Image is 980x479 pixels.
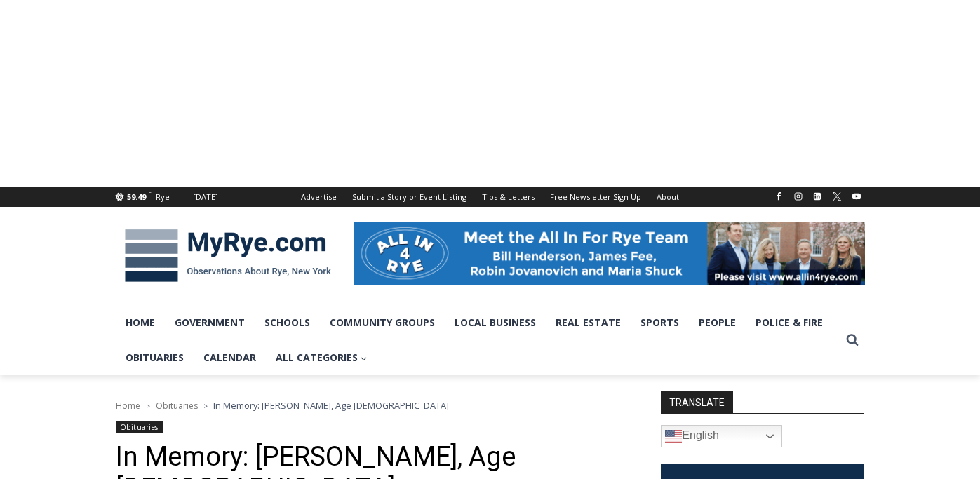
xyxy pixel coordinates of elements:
a: Community Groups [320,305,445,340]
strong: TRANSLATE [661,391,733,413]
a: All Categories [266,340,377,375]
span: > [146,401,150,411]
nav: Breadcrumbs [116,398,624,412]
span: F [148,189,152,197]
div: Rye [156,191,170,203]
nav: Secondary Navigation [293,187,687,207]
a: About [649,187,687,207]
a: Facebook [770,188,787,205]
a: Real Estate [546,305,631,340]
a: Police & Fire [746,305,833,340]
nav: Primary Navigation [116,305,840,376]
a: Obituaries [116,421,163,433]
a: Obituaries [156,400,198,412]
a: Home [116,400,140,412]
span: In Memory: [PERSON_NAME], Age [DEMOGRAPHIC_DATA] [213,399,449,412]
img: MyRye.com [116,220,340,292]
div: [DATE] [193,191,218,203]
button: View Search Form [840,328,865,353]
a: People [689,305,746,340]
a: Advertise [293,187,344,207]
a: Instagram [790,188,807,205]
a: Local Business [445,305,546,340]
a: Sports [631,305,689,340]
a: YouTube [848,188,865,205]
a: Linkedin [809,188,826,205]
a: X [828,188,845,205]
a: Government [165,305,255,340]
span: 59.49 [127,191,146,202]
img: en [665,428,682,445]
img: All in for Rye [354,222,865,285]
a: Home [116,305,165,340]
a: Free Newsletter Sign Up [542,187,649,207]
a: English [661,425,782,447]
a: Obituaries [116,340,194,375]
span: All Categories [276,350,368,365]
a: Tips & Letters [474,187,542,207]
a: Schools [255,305,320,340]
a: Submit a Story or Event Listing [344,187,474,207]
a: Calendar [194,340,266,375]
span: > [203,401,208,411]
